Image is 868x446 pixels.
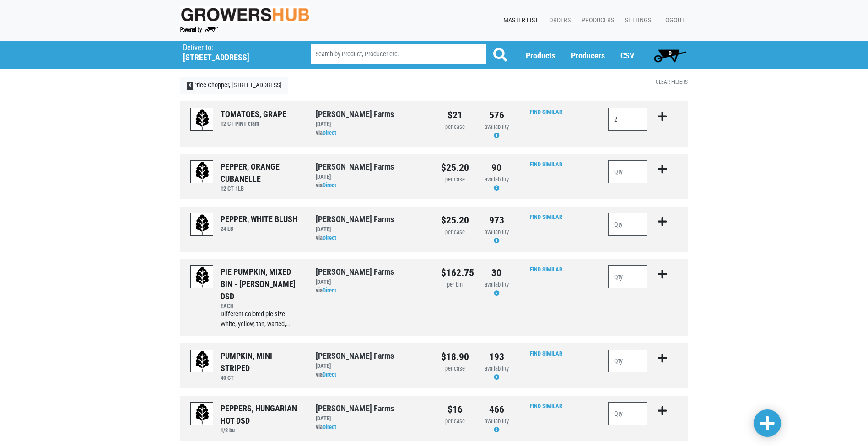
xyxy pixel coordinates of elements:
[530,161,562,168] a: Find Similar
[620,51,634,60] a: CSV
[316,278,427,287] div: [DATE]
[221,213,297,225] div: PEPPER, WHITE BLUSH
[485,281,509,288] span: availability
[608,350,647,372] input: Qty
[441,175,469,184] div: per case
[180,27,218,33] img: Powered by Big Wheelbarrow
[485,418,509,425] span: availability
[191,161,214,184] img: placeholder-variety-43d6402dacf2d531de610a020419775a.svg
[316,234,427,243] div: via
[221,225,297,232] h6: 24 LB
[323,182,336,189] a: Direct
[316,162,394,171] a: [PERSON_NAME] Farms
[530,266,562,273] a: Find Similar
[191,403,214,425] img: placeholder-variety-43d6402dacf2d531de610a020419775a.svg
[571,51,605,60] a: Producers
[183,41,294,63] span: Price Chopper, Erie Boulevard, #172 (2515 Erie Blvd E, Syracuse, NY 13224, USA)
[483,160,511,175] div: 90
[316,173,427,181] div: [DATE]
[485,176,509,183] span: availability
[316,287,427,295] div: via
[191,266,214,289] img: placeholder-variety-43d6402dacf2d531de610a020419775a.svg
[316,267,394,276] a: [PERSON_NAME] Farms
[542,12,574,29] a: Orders
[323,129,336,136] a: Direct
[441,123,469,132] div: per case
[608,402,647,425] input: Qty
[221,108,286,120] div: TOMATOES, GRAPE
[530,350,562,357] a: Find Similar
[316,414,427,423] div: [DATE]
[316,214,394,224] a: [PERSON_NAME] Farms
[316,423,427,432] div: via
[323,424,336,430] a: Direct
[526,51,555,60] a: Products
[618,12,655,29] a: Settings
[316,129,427,138] div: via
[221,185,302,192] h6: 12 CT 1LB
[221,120,286,127] h6: 12 CT PINT clam
[483,108,511,122] div: 576
[183,43,287,53] p: Deliver to:
[669,49,672,57] span: 0
[441,350,469,364] div: $18.90
[483,402,511,417] div: 466
[221,402,302,427] div: PEPPERS, HUNGARIAN HOT DSD
[441,365,469,373] div: per case
[323,287,336,294] a: Direct
[608,265,647,288] input: Qty
[221,160,302,185] div: PEPPER, ORANGE CUBANELLE
[608,108,647,131] input: Qty
[191,213,214,236] img: placeholder-variety-43d6402dacf2d531de610a020419775a.svg
[221,374,302,381] h6: 40 CT
[441,281,469,289] div: per bin
[221,265,302,303] div: PIE PUMPKIN, MIXED BIN - [PERSON_NAME] DSD
[485,228,509,235] span: availability
[530,403,562,409] a: Find Similar
[608,160,647,183] input: Qty
[441,265,469,280] div: $162.75
[221,427,302,434] h6: 1/2 bu
[655,12,688,29] a: Logout
[183,53,287,63] h5: [STREET_ADDRESS]
[316,362,427,371] div: [DATE]
[483,265,511,280] div: 30
[530,108,562,115] a: Find Similar
[441,160,469,175] div: $25.20
[441,228,469,237] div: per case
[483,213,511,228] div: 973
[180,6,310,23] img: original-fc7597fdc6adbb9d0e2ae620e786d1a2.jpg
[483,350,511,364] div: 193
[441,108,469,122] div: $21
[221,303,302,309] h6: EACH
[574,12,618,29] a: Producers
[441,213,469,228] div: $25.20
[187,82,194,90] span: X
[191,350,214,373] img: placeholder-variety-43d6402dacf2d531de610a020419775a.svg
[530,213,562,220] a: Find Similar
[608,213,647,236] input: Qty
[316,404,394,413] a: [PERSON_NAME] Farms
[316,109,394,119] a: [PERSON_NAME] Farms
[311,44,486,64] input: Search by Product, Producer etc.
[316,181,427,190] div: via
[221,309,302,329] div: Different colored pie size. White, yellow, tan, warted,
[316,120,427,129] div: [DATE]
[650,46,690,64] a: 0
[316,351,394,361] a: [PERSON_NAME] Farms
[441,417,469,426] div: per case
[316,225,427,234] div: [DATE]
[323,234,336,241] a: Direct
[316,371,427,379] div: via
[323,371,336,378] a: Direct
[286,320,290,328] span: …
[656,79,688,85] a: Clear Filters
[485,123,509,130] span: availability
[485,365,509,372] span: availability
[496,12,542,29] a: Master List
[191,108,214,131] img: placeholder-variety-43d6402dacf2d531de610a020419775a.svg
[221,350,302,374] div: PUMPKIN, MINI STRIPED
